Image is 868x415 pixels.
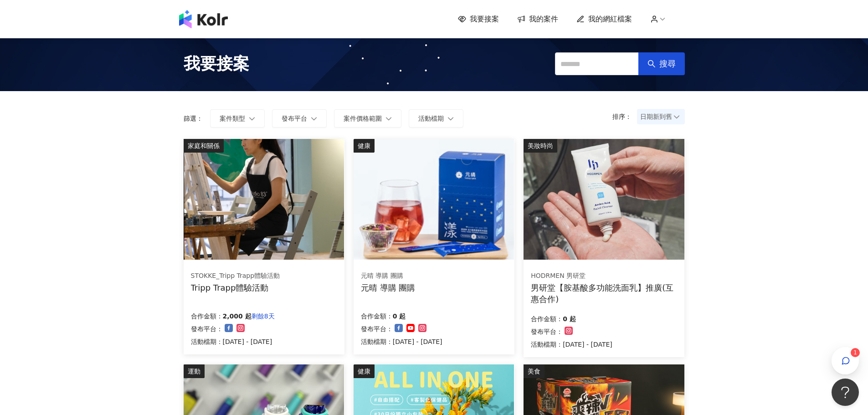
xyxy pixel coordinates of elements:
[223,311,252,322] p: 2,000 起
[272,109,327,128] button: 發布平台
[361,323,393,334] p: 發布平台：
[409,109,463,128] button: 活動檔期
[576,14,632,24] a: 我的網紅檔案
[531,326,563,337] p: 發布平台：
[184,52,249,75] span: 我要接案
[640,110,682,123] span: 日期新到舊
[832,379,859,406] iframe: Help Scout Beacon - Open
[531,282,677,305] div: 男研堂【胺基酸多功能洗面乳】推廣(互惠合作)
[853,349,857,356] span: 1
[563,313,576,324] p: 0 起
[659,59,676,69] span: 搜尋
[832,347,859,374] button: 1
[458,14,499,24] a: 我要接案
[393,311,406,322] p: 0 起
[361,272,415,281] div: 元晴 導購 團購
[282,115,307,122] span: 發布平台
[334,109,401,128] button: 案件價格範圍
[470,14,499,24] span: 我要接案
[184,139,344,260] img: 坐上tripp trapp、體驗專注繪畫創作
[220,115,245,122] span: 案件類型
[418,115,444,122] span: 活動檔期
[517,14,558,24] a: 我的案件
[529,14,558,24] span: 我的案件
[361,336,442,347] p: 活動檔期：[DATE] - [DATE]
[184,115,203,122] p: 篩選：
[524,139,684,260] img: 胺基酸多功能洗面乳
[524,139,557,153] div: 美妝時尚
[531,272,677,281] div: HODRMEN 男研堂
[524,364,544,378] div: 美食
[191,311,223,322] p: 合作金額：
[184,139,224,153] div: 家庭和關係
[344,115,382,122] span: 案件價格範圍
[191,336,275,347] p: 活動檔期：[DATE] - [DATE]
[851,348,860,357] sup: 1
[354,139,514,260] img: 漾漾神｜活力莓果康普茶沖泡粉
[588,14,632,24] span: 我的網紅檔案
[252,311,275,322] p: 剩餘8天
[354,364,375,378] div: 健康
[531,339,612,350] p: 活動檔期：[DATE] - [DATE]
[612,113,637,120] p: 排序：
[210,109,265,128] button: 案件類型
[361,282,415,293] div: 元晴 導購 團購
[179,10,228,28] img: logo
[184,364,205,378] div: 運動
[647,60,656,68] span: search
[531,313,563,324] p: 合作金額：
[191,323,223,334] p: 發布平台：
[191,282,280,293] div: Tripp Trapp體驗活動
[191,272,280,281] div: STOKKE_Tripp Trapp體驗活動
[354,139,375,153] div: 健康
[638,52,685,75] button: 搜尋
[361,311,393,322] p: 合作金額：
